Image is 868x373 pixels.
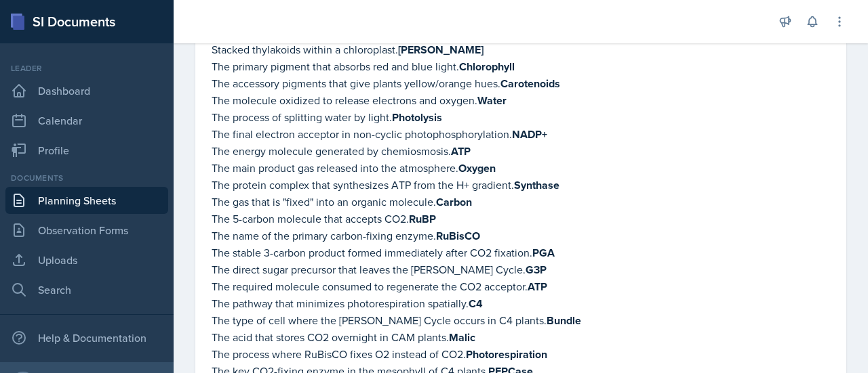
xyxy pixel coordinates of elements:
[212,227,830,244] p: The name of the primary carbon-fixing enzyme.
[5,217,168,244] a: Observation Forms
[409,211,436,227] strong: RuBP
[212,312,830,329] p: The type of cell where the [PERSON_NAME] Cycle occurs in C4​ plants.
[212,194,830,211] p: The gas that is "fixed" into an organic molecule.
[212,295,830,312] p: The pathway that minimizes photorespiration spatially.
[466,347,547,362] strong: Photorespiration
[5,62,168,74] div: Leader
[451,144,471,159] strong: ATP
[212,109,830,126] p: The process of splitting water by light.
[528,279,547,294] strong: ATP
[459,59,515,74] strong: Chlorophyll
[5,324,168,351] div: Help & Documentation
[5,107,168,134] a: Calendar
[5,77,168,104] a: Dashboard
[398,42,484,58] strong: [PERSON_NAME]
[512,127,547,142] strong: NADP+
[5,246,168,273] a: Uploads
[500,76,560,91] strong: Carotenoids
[212,160,830,177] p: The main product gas released into the atmosphere.
[212,126,830,143] p: The final electron acceptor in non-cyclic photophosphorylation.
[477,93,507,108] strong: Water
[526,262,547,278] strong: G3P
[392,110,442,125] strong: Photolysis
[212,177,830,194] p: The protein complex that synthesizes ATP from the H+ gradient.
[212,75,830,92] p: The accessory pigments that give plants yellow/orange hues.
[5,137,168,164] a: Profile
[547,313,581,328] strong: Bundle
[212,244,830,261] p: The stable 3-carbon product formed immediately after CO2​ fixation.
[212,41,830,58] p: Stacked thylakoids within a chloroplast.
[436,228,480,244] strong: RuBisCO
[5,187,168,214] a: Planning Sheets
[212,143,830,160] p: The energy molecule generated by chemiosmosis.
[212,329,830,346] p: The acid that stores CO2​ overnight in CAM plants.
[212,211,830,227] p: The 5-carbon molecule that accepts CO2​.
[532,245,555,261] strong: PGA
[469,296,483,311] strong: C4​
[449,330,475,345] strong: Malic
[212,278,830,295] p: The required molecule consumed to regenerate the CO2​ acceptor.
[514,177,559,193] strong: Synthase
[212,346,830,363] p: The process where RuBisCO fixes O2 instead of CO2​.
[436,194,472,210] strong: Carbon
[212,92,830,109] p: The molecule oxidized to release electrons and oxygen.
[212,58,830,75] p: The primary pigment that absorbs red and blue light.
[458,160,496,176] strong: Oxygen
[212,261,830,278] p: The direct sugar precursor that leaves the [PERSON_NAME] Cycle.
[5,276,168,303] a: Search
[5,172,168,184] div: Documents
